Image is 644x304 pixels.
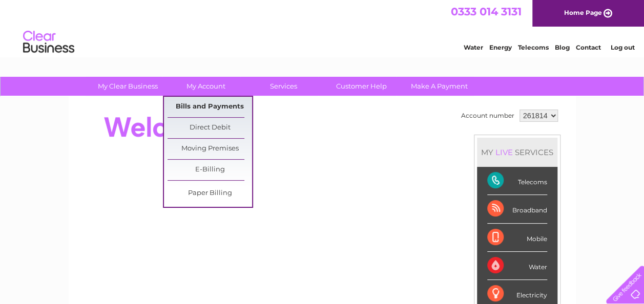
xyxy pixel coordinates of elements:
[493,147,515,157] div: LIVE
[487,224,547,252] div: Mobile
[477,138,557,167] div: MY SERVICES
[168,97,252,117] a: Bills and Payments
[80,6,565,50] div: Clear Business is a trading name of Verastar Limited (registered in [GEOGRAPHIC_DATA] No. 3667643...
[397,77,482,96] a: Make A Payment
[168,160,252,180] a: E-Billing
[319,77,404,96] a: Customer Help
[451,5,522,18] a: 0333 014 3131
[168,139,252,159] a: Moving Premises
[576,44,601,51] a: Contact
[168,183,252,204] a: Paper Billing
[487,252,547,280] div: Water
[518,44,549,51] a: Telecoms
[23,27,75,58] img: logo.png
[487,195,547,223] div: Broadband
[459,107,517,124] td: Account number
[555,44,570,51] a: Blog
[241,77,326,96] a: Services
[168,118,252,138] a: Direct Debit
[163,77,248,96] a: My Account
[610,44,634,51] a: Log out
[489,44,512,51] a: Energy
[464,44,483,51] a: Water
[86,77,170,96] a: My Clear Business
[487,167,547,195] div: Telecoms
